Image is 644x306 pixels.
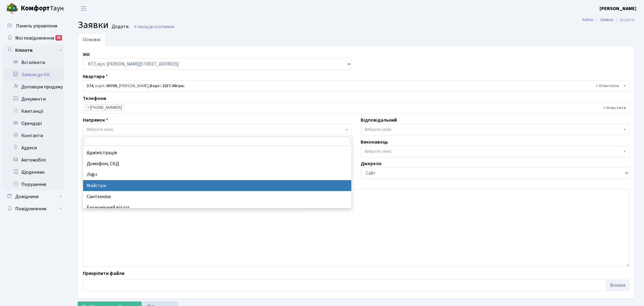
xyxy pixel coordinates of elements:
span: Заявки [161,24,174,30]
span: Видалити всі елементи [596,83,619,89]
a: Основні [78,33,106,46]
span: Вибрати запис [365,148,392,155]
b: Комфорт [21,3,50,13]
small: Додати . [110,24,130,30]
label: Телефони [83,95,106,102]
b: [PERSON_NAME] [600,5,637,12]
a: Адреси [3,142,64,154]
a: Квитанції [3,105,64,117]
nav: breadcrumb [573,13,644,26]
label: Напрямок [83,116,108,124]
div: 25 [55,35,62,41]
a: Автомобілі [3,154,64,166]
li: Адміністрація [83,147,352,158]
span: Таун [21,3,64,14]
a: Щоденник [3,166,64,178]
a: Мої повідомлення25 [3,32,64,44]
a: Заявки до КК [3,69,64,81]
li: +380985487979 [85,104,124,111]
a: Панель управління [3,20,64,32]
a: Admin [583,16,594,23]
a: Довідники [3,190,64,203]
label: ЖК [83,51,90,58]
b: 00709 [106,83,117,89]
li: Домофон, СКД [83,158,352,169]
span: <b>374</b>, корп.: <b>00709</b>, Бондарук Дмитро Леонідович, <b>Борг: 2237.06грн.</b> [87,83,622,89]
span: <b>374</b>, корп.: <b>00709</b>, Бондарук Дмитро Леонідович, <b>Борг: 2237.06грн.</b> [83,80,630,92]
li: Ліфт [83,169,352,180]
a: Документи [3,93,64,105]
a: Договори продажу [3,81,64,93]
button: Переключити навігацію [76,3,91,13]
a: Орендарі [3,117,64,130]
label: Відповідальний [361,116,397,124]
label: Джерело [361,160,382,167]
a: Контакти [3,130,64,142]
a: Порушення [3,178,64,190]
img: logo.png [6,2,18,15]
a: Всі клієнти [3,56,64,69]
li: Додати [614,16,635,23]
li: Економічний відділ [83,202,352,213]
span: Заявки [78,18,109,32]
a: Заявки [600,16,614,23]
label: Прикріпити файли [83,270,124,277]
a: Клієнти [3,44,64,56]
span: Вибрати запис [365,126,392,133]
span: Мої повідомлення [15,35,54,41]
span: × [87,105,89,111]
a: [PERSON_NAME] [600,5,637,12]
li: Сантехніка [83,191,352,202]
a: Назад до всіхЗаявки [133,24,174,30]
span: Панель управління [16,23,57,29]
span: Вибрати запис [87,126,114,133]
b: Борг: 2237.06грн. [150,83,185,89]
b: 374 [87,83,93,89]
a: Повідомлення [3,203,64,215]
label: Виконавець [361,138,388,146]
span: Видалити всі елементи [604,105,626,111]
label: Квартира [83,73,108,80]
li: Майстри [83,180,352,191]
